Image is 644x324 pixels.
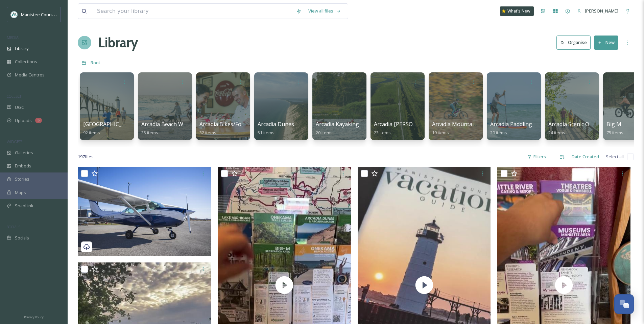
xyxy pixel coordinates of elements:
[374,130,391,136] span: 23 items
[432,120,495,128] span: Arcadia Mountain Biking
[490,121,532,136] a: Arcadia Paddling20 items
[141,130,158,136] span: 35 items
[91,60,100,66] span: Root
[316,130,333,136] span: 20 items
[490,130,507,136] span: 20 items
[305,4,344,18] a: View all files
[574,4,622,18] a: [PERSON_NAME]
[15,45,28,52] span: Library
[11,11,18,18] img: logo.jpeg
[432,130,449,136] span: 19 items
[78,167,211,256] img: ManisteeFall-53033.jpg
[21,11,73,18] span: Manistee County Tourism
[94,4,293,19] input: Search your library
[606,154,624,160] span: Select all
[35,118,42,123] div: 5
[7,94,21,99] span: COLLECT
[548,121,609,136] a: Arcadia Scenic Overlook24 items
[614,294,634,314] button: Open Chat
[374,120,481,128] span: Arcadia [PERSON_NAME] Nature Preserve
[15,149,33,156] span: Galleries
[98,32,138,53] a: Library
[83,120,138,128] span: [GEOGRAPHIC_DATA]
[15,104,24,111] span: UGC
[258,121,294,136] a: Arcadia Dunes51 items
[606,130,623,136] span: 75 items
[83,121,138,136] a: [GEOGRAPHIC_DATA]92 items
[490,120,532,128] span: Arcadia Paddling
[594,36,618,49] button: New
[585,8,618,14] span: [PERSON_NAME]
[606,121,623,136] a: Big M75 items
[15,203,33,209] span: SnapLink
[15,72,45,78] span: Media Centres
[78,154,94,160] span: 197 file s
[374,121,481,136] a: Arcadia [PERSON_NAME] Nature Preserve23 items
[548,120,609,128] span: Arcadia Scenic Overlook
[15,176,29,182] span: Stories
[91,59,100,67] a: Root
[24,313,44,321] a: Privacy Policy
[15,117,32,124] span: Uploads
[258,130,275,136] span: 51 items
[568,150,602,163] div: Date Created
[316,121,359,136] a: Arcadia Kayaking20 items
[199,120,248,128] span: Arcadia Bikes/Food
[432,121,495,136] a: Arcadia Mountain Biking19 items
[500,6,534,16] a: What's New
[606,120,621,128] span: Big M
[258,120,294,128] span: Arcadia Dunes
[15,235,29,241] span: Socials
[7,139,22,144] span: WIDGETS
[24,315,44,319] span: Privacy Policy
[316,120,359,128] span: Arcadia Kayaking
[141,120,202,128] span: Arcadia Beach With Dog
[7,35,19,40] span: MEDIA
[556,36,594,49] a: Organise
[199,130,216,136] span: 32 items
[556,36,591,49] button: Organise
[141,121,202,136] a: Arcadia Beach With Dog35 items
[548,130,565,136] span: 24 items
[83,130,100,136] span: 92 items
[15,163,31,169] span: Embeds
[15,59,37,65] span: Collections
[15,189,26,196] span: Maps
[524,150,549,163] div: Filters
[7,224,20,229] span: SOCIALS
[199,121,248,136] a: Arcadia Bikes/Food32 items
